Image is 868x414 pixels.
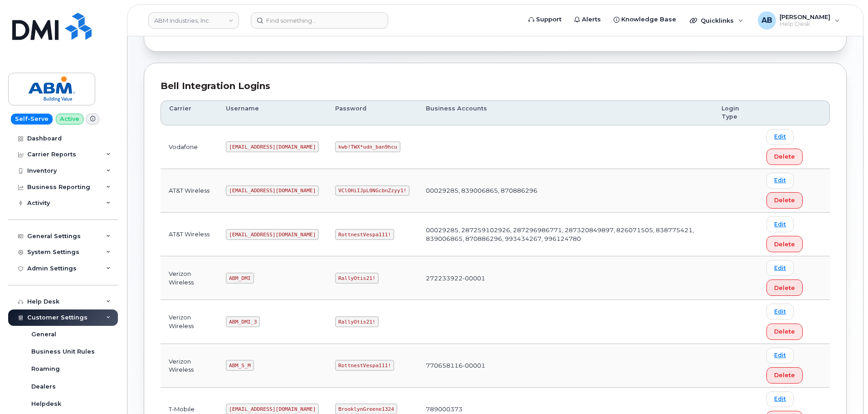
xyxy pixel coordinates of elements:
[161,213,218,256] td: AT&T Wireless
[713,100,758,125] th: Login Type
[226,141,319,152] code: [EMAIL_ADDRESS][DOMAIN_NAME]
[766,348,794,364] a: Edit
[226,229,319,240] code: [EMAIL_ADDRESS][DOMAIN_NAME]
[418,344,713,388] td: 770658116-00001
[251,12,388,29] input: Find something...
[418,169,713,213] td: 00029285, 839006865, 870886296
[161,169,218,213] td: AT&T Wireless
[774,240,795,249] span: Delete
[161,344,218,388] td: Verizon Wireless
[774,152,795,161] span: Delete
[327,100,418,125] th: Password
[774,284,795,292] span: Delete
[766,260,794,276] a: Edit
[418,256,713,300] td: 272233922-00001
[766,367,803,384] button: Delete
[621,15,676,24] span: Knowledge Base
[774,196,795,205] span: Delete
[582,15,601,24] span: Alerts
[226,273,254,284] code: ABM_DMI
[161,125,218,169] td: Vodafone
[766,304,794,319] a: Edit
[766,216,794,232] a: Edit
[335,360,394,371] code: RottnestVespa111!
[226,185,319,196] code: [EMAIL_ADDRESS][DOMAIN_NAME]
[780,20,830,28] span: Help Desk
[766,324,803,340] button: Delete
[701,17,734,24] span: Quicklinks
[335,185,410,196] code: VClOHiIJpL0NGcbnZzyy1!
[683,11,750,30] div: Quicklinks
[161,80,830,93] div: Bell Integration Logins
[761,15,772,26] span: AB
[335,229,394,240] code: RottnestVespa111!
[335,141,400,152] code: kwb!TWX*udn_ban9hcu
[766,279,803,296] button: Delete
[418,100,713,125] th: Business Accounts
[780,13,830,20] span: [PERSON_NAME]
[148,12,239,29] a: ABM Industries, Inc.
[226,360,254,371] code: ABM_S_M
[766,129,794,145] a: Edit
[226,316,260,327] code: ABM_DMI_3
[418,213,713,256] td: 00029285, 287259102926, 287296986771, 287320849897, 826071505, 838775421, 839006865, 870886296, 9...
[774,371,795,379] span: Delete
[751,11,846,30] div: Adam Bake
[774,327,795,336] span: Delete
[766,149,803,165] button: Delete
[766,391,794,407] a: Edit
[161,100,218,125] th: Carrier
[536,15,561,24] span: Support
[568,10,607,29] a: Alerts
[766,173,794,189] a: Edit
[161,256,218,300] td: Verizon Wireless
[161,300,218,344] td: Verizon Wireless
[335,273,378,284] code: RallyOtis21!
[607,10,683,29] a: Knowledge Base
[218,100,327,125] th: Username
[522,10,568,29] a: Support
[766,236,803,252] button: Delete
[766,192,803,209] button: Delete
[335,316,378,327] code: RallyOtis21!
